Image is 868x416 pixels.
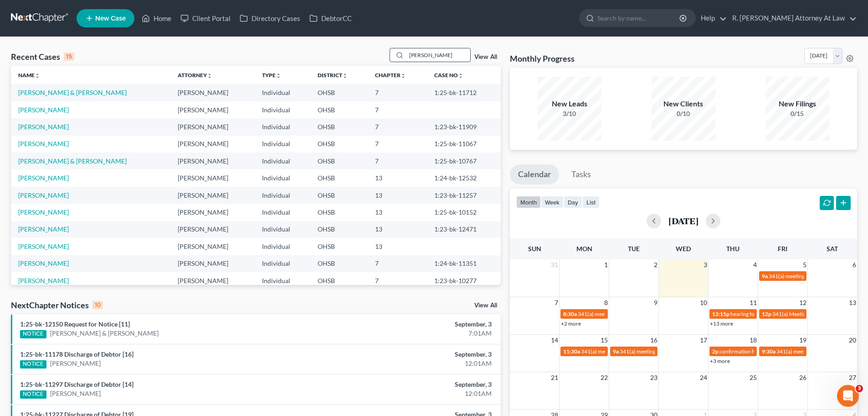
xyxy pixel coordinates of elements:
[563,164,599,184] a: Tasks
[798,335,807,346] span: 19
[699,297,708,308] span: 10
[20,350,134,358] a: 1:25-bk-11178 Discharge of Debtor [16]
[550,372,559,383] span: 21
[848,335,857,346] span: 20
[762,348,776,355] span: 9:30a
[765,99,829,109] div: New Filings
[310,221,368,238] td: OHSB
[340,329,492,338] div: 7:01AM
[310,101,368,118] td: OHSB
[613,348,619,355] span: 9a
[18,191,69,199] a: [PERSON_NAME]
[719,348,822,355] span: confirmation hearing for [PERSON_NAME]
[728,10,857,26] a: R. [PERSON_NAME] Attorney At Law
[778,245,787,253] span: Fri
[368,153,427,169] td: 7
[434,72,463,79] a: Case Nounfold_more
[427,221,501,238] td: 1:23-bk-12471
[310,84,368,101] td: OHSB
[649,372,658,383] span: 23
[856,385,863,392] span: 3
[528,245,541,253] span: Sun
[550,259,559,270] span: 31
[18,140,69,147] a: [PERSON_NAME]
[603,259,609,270] span: 1
[712,311,729,317] span: 12:15p
[20,320,130,328] a: 1:25-bk-12150 Request for Notice [11]
[368,187,427,204] td: 13
[50,389,101,398] a: [PERSON_NAME]
[262,72,281,79] a: Typeunfold_more
[427,187,501,204] td: 1:23-bk-11257
[20,330,46,338] div: NOTICE
[628,245,640,253] span: Tue
[170,84,255,101] td: [PERSON_NAME]
[427,118,501,135] td: 1:23-bk-11909
[18,72,40,79] a: Nameunfold_more
[581,348,669,355] span: 341(a) meeting for [PERSON_NAME]
[20,390,46,399] div: NOTICE
[340,359,492,368] div: 12:01AM
[368,169,427,186] td: 13
[541,196,564,208] button: week
[653,297,658,308] span: 9
[170,118,255,135] td: [PERSON_NAME]
[18,89,127,96] a: [PERSON_NAME] & [PERSON_NAME]
[50,359,101,368] a: [PERSON_NAME]
[752,259,758,270] span: 4
[749,372,758,383] span: 25
[375,72,406,79] a: Chapterunfold_more
[458,73,463,79] i: unfold_more
[95,15,126,22] span: New Case
[170,136,255,153] td: [PERSON_NAME]
[401,73,406,79] i: unfold_more
[170,153,255,169] td: [PERSON_NAME]
[18,277,69,284] a: [PERSON_NAME]
[310,153,368,169] td: OHSB
[427,84,501,101] td: 1:25-bk-11712
[561,320,581,327] a: +2 more
[368,238,427,255] td: 13
[310,118,368,135] td: OHSB
[255,238,310,255] td: Individual
[178,72,212,79] a: Attorneyunfold_more
[255,187,310,204] td: Individual
[368,204,427,221] td: 13
[538,109,601,118] div: 3/10
[310,187,368,204] td: OHSB
[368,272,427,289] td: 7
[676,245,691,253] span: Wed
[578,311,666,317] span: 341(a) meeting for [PERSON_NAME]
[703,259,708,270] span: 3
[207,73,212,79] i: unfold_more
[652,109,715,118] div: 0/10
[827,245,838,253] span: Sat
[368,221,427,238] td: 13
[798,372,807,383] span: 26
[11,300,103,311] div: NextChapter Notices
[310,255,368,272] td: OHSB
[170,187,255,204] td: [PERSON_NAME]
[564,196,582,208] button: day
[749,297,758,308] span: 11
[255,169,310,186] td: Individual
[427,136,501,153] td: 1:25-bk-11067
[255,84,310,101] td: Individual
[765,109,829,118] div: 0/15
[255,255,310,272] td: Individual
[340,350,492,359] div: September, 3
[597,10,681,26] input: Search by name...
[255,221,310,238] td: Individual
[276,73,281,79] i: unfold_more
[255,153,310,169] td: Individual
[563,311,577,317] span: 8:30a
[762,273,768,279] span: 9a
[427,272,501,289] td: 1:23-bk-10277
[235,10,305,26] a: Directory Cases
[170,101,255,118] td: [PERSON_NAME]
[310,169,368,186] td: OHSB
[699,372,708,383] span: 24
[92,301,103,309] div: 10
[710,358,730,364] a: +3 more
[20,360,46,369] div: NOTICE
